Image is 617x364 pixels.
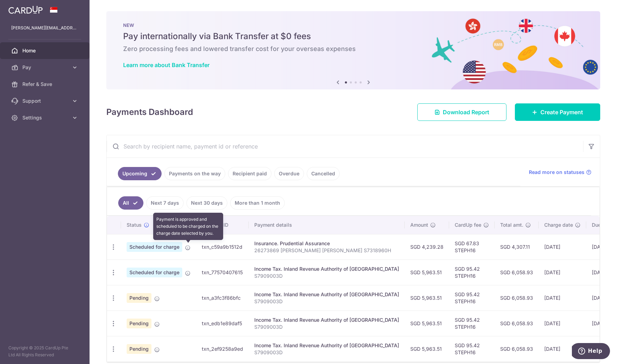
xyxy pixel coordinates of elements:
span: Settings [22,114,69,121]
td: [DATE] [539,260,586,285]
a: Upcoming [118,167,162,180]
td: SGD 5,963.51 [405,260,449,285]
div: Income Tax. Inland Revenue Authority of [GEOGRAPHIC_DATA] [254,316,399,323]
span: Status [127,221,142,228]
span: Pending [127,319,151,328]
td: SGD 6,058.93 [495,336,539,362]
span: Refer & Save [22,81,69,88]
span: Total amt. [500,221,523,228]
span: Read more on statuses [529,169,584,176]
td: SGD 4,307.11 [495,234,539,260]
a: All [118,196,143,210]
td: SGD 6,058.93 [495,285,539,311]
td: [DATE] [539,234,586,260]
span: Support [22,97,69,104]
span: Amount [410,221,428,228]
td: SGD 6,058.93 [495,260,539,285]
td: SGD 5,963.51 [405,285,449,311]
p: 26273869 [PERSON_NAME] [PERSON_NAME] S7318960H [254,247,399,254]
td: txn_2ef9258a9ed [196,336,249,362]
img: Bank transfer banner [106,11,600,89]
p: S7909003D [254,298,399,305]
span: Create Payment [540,108,583,116]
div: Income Tax. Inland Revenue Authority of [GEOGRAPHIC_DATA] [254,342,399,349]
span: CardUp fee [455,221,481,228]
div: Insurance. Prudential Assurance [254,240,399,247]
p: S7909003D [254,349,399,356]
a: Overdue [274,167,304,180]
td: txn_edb1e89daf5 [196,311,249,336]
input: Search by recipient name, payment id or reference [107,135,583,158]
td: [DATE] [539,311,586,336]
p: NEW [123,22,583,28]
a: Next 7 days [146,196,184,210]
p: S7909003D [254,323,399,330]
td: SGD 6,058.93 [495,311,539,336]
div: Income Tax. Inland Revenue Authority of [GEOGRAPHIC_DATA] [254,265,399,272]
p: [PERSON_NAME][EMAIL_ADDRESS][DOMAIN_NAME] [11,24,78,31]
th: Payment details [249,216,405,234]
a: More than 1 month [230,196,285,210]
td: [DATE] [539,285,586,311]
span: Home [22,47,69,54]
a: Cancelled [307,167,340,180]
td: SGD 67.83 STEPH16 [449,234,495,260]
td: SGD 5,963.51 [405,336,449,362]
td: SGD 95.42 STEPH16 [449,260,495,285]
td: txn_77570407615 [196,260,249,285]
div: Payment is approved and scheduled to be charged on the charge date selected by you. [153,213,223,240]
td: txn_c59a9b1512d [196,234,249,260]
span: Download Report [443,108,489,116]
span: Pay [22,64,69,71]
a: Recipient paid [228,167,271,180]
a: Next 30 days [186,196,227,210]
h4: Payments Dashboard [106,106,193,118]
span: Pending [127,344,151,354]
td: [DATE] [539,336,586,362]
span: Pending [127,293,151,303]
p: S7909003D [254,272,399,279]
td: txn_a3fc3f86bfc [196,285,249,311]
a: Read more on statuses [529,169,591,176]
span: Scheduled for charge [127,268,182,277]
a: Payments on the way [164,167,225,180]
iframe: Opens a widget where you can find more information [572,343,610,361]
td: SGD 4,239.28 [405,234,449,260]
h5: Pay internationally via Bank Transfer at $0 fees [123,31,583,42]
h6: Zero processing fees and lowered transfer cost for your overseas expenses [123,45,583,53]
span: Scheduled for charge [127,242,182,252]
td: SGD 5,963.51 [405,311,449,336]
td: SGD 95.42 STEPH16 [449,285,495,311]
div: Income Tax. Inland Revenue Authority of [GEOGRAPHIC_DATA] [254,291,399,298]
a: Create Payment [515,103,600,121]
img: CardUp [8,6,43,14]
a: Download Report [417,103,506,121]
span: Due date [592,221,613,228]
a: Learn more about Bank Transfer [123,61,210,68]
span: Charge date [544,221,573,228]
td: SGD 95.42 STEPH16 [449,336,495,362]
td: SGD 95.42 STEPH16 [449,311,495,336]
